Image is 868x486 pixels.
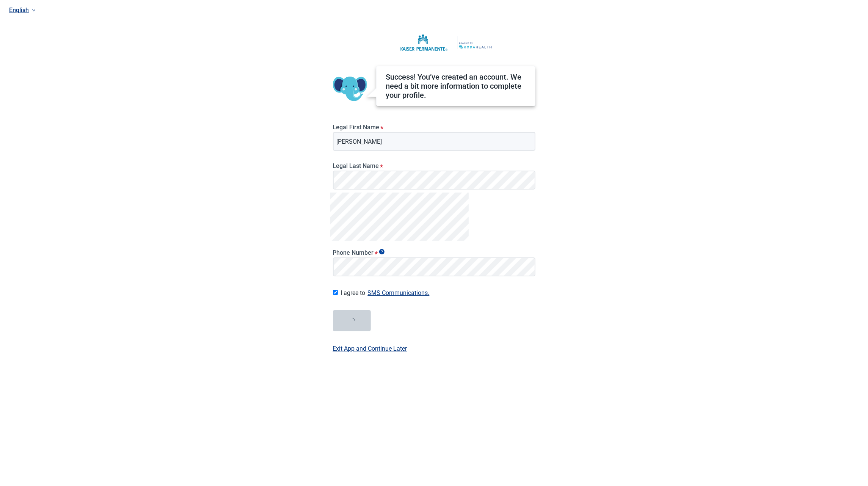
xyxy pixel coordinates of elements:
[349,318,355,324] span: loading
[333,343,407,368] button: Exit App and Continue Later
[333,344,407,353] label: Exit App and Continue Later
[333,249,535,256] label: Phone Number
[32,8,36,12] span: down
[333,162,535,169] label: Legal Last Name
[386,72,526,100] div: Success! You’ve created an account. We need a bit more information to complete your profile.
[6,4,859,16] a: Current language: English
[341,288,535,298] label: I agree to
[333,124,535,131] label: Legal First Name
[333,72,367,106] img: Koda Elephant
[379,249,385,254] span: Show tooltip
[374,33,495,52] img: Koda Health
[366,288,432,298] button: I agree to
